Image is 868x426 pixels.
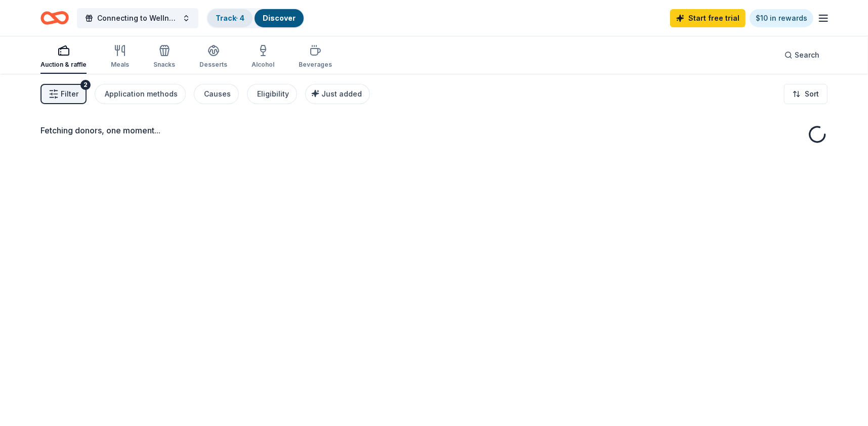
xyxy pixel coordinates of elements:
[111,40,129,74] button: Meals
[80,80,91,90] div: 2
[194,84,239,104] button: Causes
[776,45,828,65] button: Search
[199,61,227,69] div: Desserts
[40,124,828,136] div: Fetching donors, one moment...
[40,84,87,104] button: Filter2
[111,61,129,69] div: Meals
[795,49,819,61] span: Search
[750,9,813,27] a: $10 in rewards
[252,40,274,74] button: Alcohol
[153,40,175,74] button: Snacks
[206,8,305,28] button: Track· 4Discover
[299,61,332,69] div: Beverages
[805,88,819,100] span: Sort
[40,40,87,74] button: Auction & raffle
[97,12,178,24] span: Connecting to Wellness : Journey of Care with [MEDICAL_DATA] Connects
[204,88,231,100] div: Causes
[105,88,178,100] div: Application methods
[263,14,296,22] a: Discover
[40,6,69,30] a: Home
[252,61,274,69] div: Alcohol
[247,84,297,104] button: Eligibility
[153,61,175,69] div: Snacks
[299,40,332,74] button: Beverages
[784,84,828,104] button: Sort
[216,14,244,22] a: Track· 4
[670,9,746,27] a: Start free trial
[95,84,186,104] button: Application methods
[77,8,198,28] button: Connecting to Wellness : Journey of Care with [MEDICAL_DATA] Connects
[199,40,227,74] button: Desserts
[305,84,370,104] button: Just added
[321,89,362,98] span: Just added
[257,88,289,100] div: Eligibility
[61,88,78,100] span: Filter
[40,61,87,69] div: Auction & raffle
